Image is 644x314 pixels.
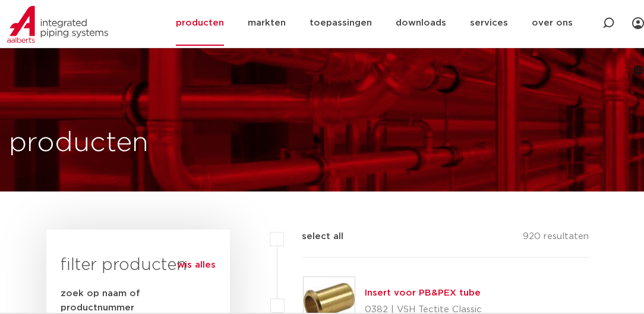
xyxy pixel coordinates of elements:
[9,124,149,162] h1: producten
[365,288,481,297] a: Insert voor PB&PEX tube
[61,253,216,277] h3: filter producten
[284,230,343,244] label: select all
[177,258,216,272] a: wis alles
[523,230,589,248] p: 920 resultaten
